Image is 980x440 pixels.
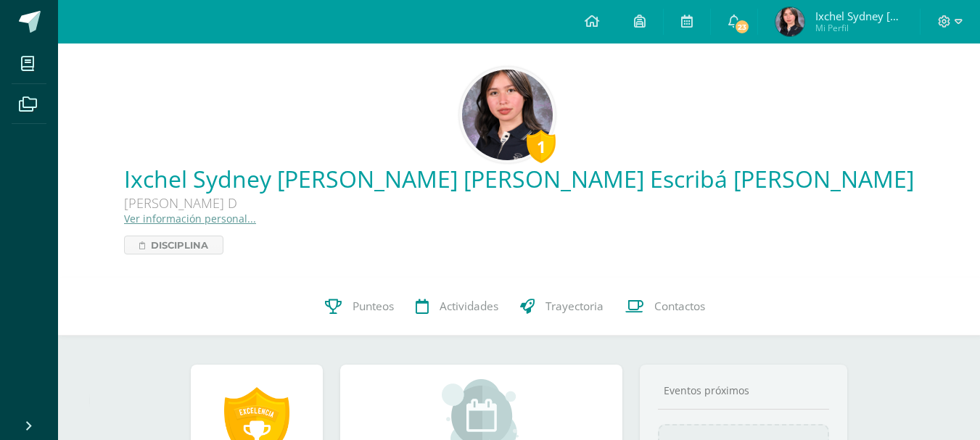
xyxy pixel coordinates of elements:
a: Actividades [405,278,509,336]
span: Punteos [353,299,394,314]
a: Ver información personal... [124,212,256,225]
div: [PERSON_NAME] D [124,194,559,212]
span: Contactos [654,299,705,314]
img: 376f979d7fd1f5099ad51a2e88404087.png [462,70,553,160]
a: Punteos [314,278,405,336]
span: Trayectoria [545,299,604,314]
span: Ixchel Sydney [PERSON_NAME] [PERSON_NAME] [815,9,902,23]
a: Contactos [614,278,716,336]
span: Actividades [440,299,498,314]
a: Disciplina [124,236,223,254]
img: 3f16ab4277534182f7003f10328dc66e.png [775,7,804,36]
div: 1 [527,130,556,163]
a: Ixchel Sydney [PERSON_NAME] [PERSON_NAME] Escribá [PERSON_NAME] [124,163,914,194]
a: Trayectoria [509,278,614,336]
span: Disciplina [151,236,208,254]
span: Mi Perfil [815,22,902,34]
div: Eventos próximos [658,383,829,397]
span: 23 [734,19,750,35]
